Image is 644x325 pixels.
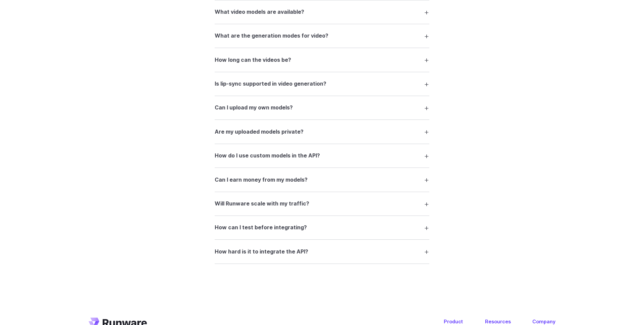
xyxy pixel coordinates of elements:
[215,173,429,186] summary: Can I earn money from my models?
[215,247,308,256] h3: How hard is it to integrate the API?
[215,32,328,40] h3: What are the generation modes for video?
[215,128,304,136] h3: Are my uploaded models private?
[215,103,293,112] h3: Can I upload my own models?
[215,8,304,16] h3: What video models are available?
[215,151,320,160] h3: How do I use custom models in the API?
[215,53,429,66] summary: How long can the videos be?
[215,221,429,234] summary: How can I test before integrating?
[215,6,429,18] summary: What video models are available?
[215,245,429,258] summary: How hard is it to integrate the API?
[215,223,307,232] h3: How can I test before integrating?
[215,30,429,42] summary: What are the generation modes for video?
[215,101,429,114] summary: Can I upload my own models?
[215,149,429,162] summary: How do I use custom models in the API?
[215,56,291,64] h3: How long can the videos be?
[215,78,429,90] summary: Is lip-sync supported in video generation?
[215,125,429,138] summary: Are my uploaded models private?
[215,199,309,208] h3: Will Runware scale with my traffic?
[215,80,326,88] h3: Is lip-sync supported in video generation?
[215,176,308,184] h3: Can I earn money from my models?
[215,197,429,210] summary: Will Runware scale with my traffic?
